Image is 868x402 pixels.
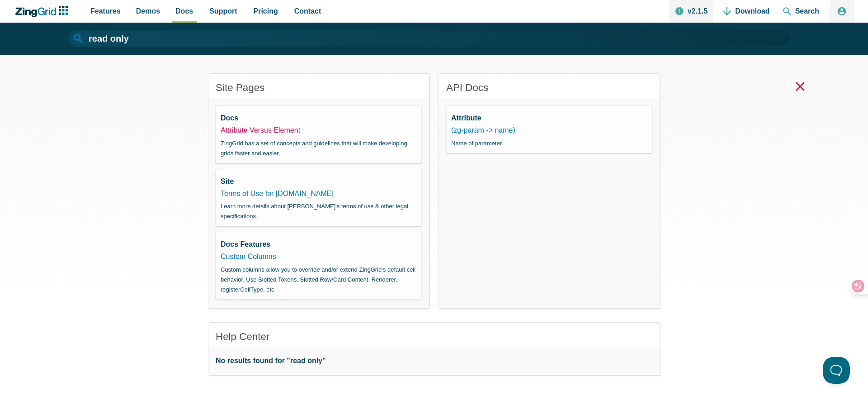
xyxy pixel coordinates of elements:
[216,81,264,94] strong: Site Pages
[451,139,647,148] span: Name of parameter.
[216,354,357,367] strong: No results found for "read only"
[14,6,73,17] a: ZingChart Logo. Click to return to the homepage
[68,30,791,47] input: Search...
[221,201,417,221] span: Learn more details about [PERSON_NAME]'s terms of use & other legal specifications.
[823,357,850,384] iframe: Toggle Customer Support
[221,177,234,185] strong: Site
[221,253,276,260] a: Custom Columns
[216,330,269,343] strong: Help Center
[294,5,321,17] span: Contact
[451,126,515,134] a: (zg-param -> name)
[90,5,121,17] span: Features
[175,5,193,17] span: Docs
[221,114,238,122] strong: Docs
[221,139,417,158] span: ZingGrid has a set of concepts and guidelines that will make developing grids faster and easier.
[221,126,300,134] a: Attribute Versus Element
[446,81,488,94] strong: API Docs
[136,5,160,17] span: Demos
[209,5,237,17] span: Support
[221,240,270,248] strong: Docs Features
[451,114,481,122] strong: Attribute
[254,5,278,17] span: Pricing
[221,190,334,197] a: Terms of Use for [DOMAIN_NAME]
[221,265,417,295] span: Custom columns allow you to override and/or extend ZingGrid’s default cell behavior. Use Slotted ...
